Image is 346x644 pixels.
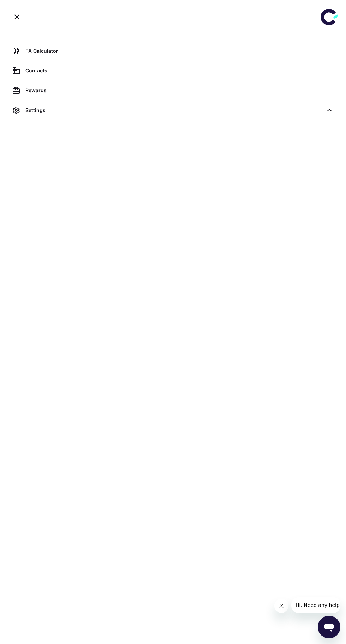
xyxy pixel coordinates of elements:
a: FX Calculator [8,42,338,59]
iframe: Message from company [291,597,340,613]
div: Contacts [25,67,333,75]
div: Settings [8,102,338,119]
iframe: Button to launch messaging window [318,616,340,638]
div: Rewards [25,87,333,94]
div: Settings [25,106,323,114]
iframe: Close message [274,599,288,613]
a: Rewards [8,82,338,99]
div: FX Calculator [25,47,333,55]
span: Hi. Need any help? [4,5,51,11]
a: Contacts [8,62,338,79]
